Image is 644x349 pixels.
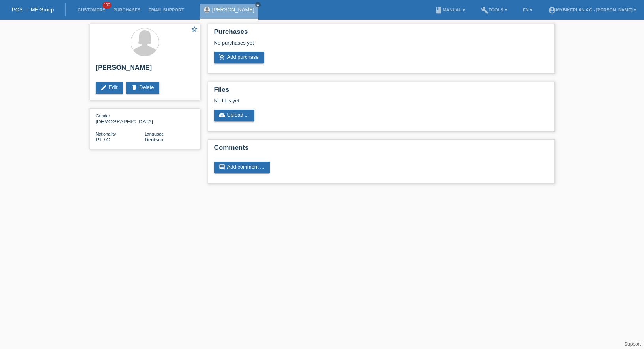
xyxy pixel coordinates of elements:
[624,342,641,347] a: Support
[256,3,260,7] i: close
[101,84,107,91] i: edit
[214,52,264,63] a: add_shopping_cartAdd purchase
[109,7,144,12] a: Purchases
[214,144,549,156] h2: Comments
[96,132,116,136] span: Nationality
[214,98,455,104] div: No files yet
[214,110,255,121] a: cloud_uploadUpload ...
[103,2,112,9] span: 100
[126,82,160,94] a: deleteDelete
[191,26,198,34] a: star_border
[191,26,198,33] i: star_border
[145,137,164,143] span: Deutsch
[219,164,225,170] i: comment
[548,6,556,14] i: account_circle
[255,2,261,7] a: close
[12,7,54,13] a: POS — MF Group
[544,7,640,12] a: account_circleMybikeplan AG - [PERSON_NAME] ▾
[131,84,137,91] i: delete
[214,162,270,173] a: commentAdd comment ...
[96,137,110,143] span: Portugal / C / 29.03.2009
[145,132,164,136] span: Language
[519,7,536,12] a: EN ▾
[96,64,194,76] h2: [PERSON_NAME]
[96,82,123,94] a: editEdit
[144,7,188,12] a: Email Support
[214,28,549,40] h2: Purchases
[477,7,511,12] a: buildTools ▾
[219,54,225,60] i: add_shopping_cart
[74,7,109,12] a: Customers
[96,113,145,124] div: [DEMOGRAPHIC_DATA]
[219,112,225,118] i: cloud_upload
[214,86,549,98] h2: Files
[435,6,442,14] i: book
[481,6,489,14] i: build
[214,40,549,52] div: No purchases yet
[212,7,254,13] a: [PERSON_NAME]
[96,113,110,118] span: Gender
[431,7,469,12] a: bookManual ▾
